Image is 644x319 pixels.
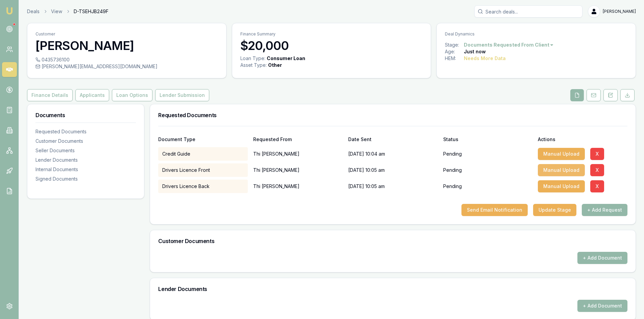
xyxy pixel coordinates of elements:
button: + Add Request [582,204,627,216]
button: Applicants [75,89,109,101]
div: Lender Documents [35,157,136,163]
a: Loan Options [111,89,154,101]
p: Thi [PERSON_NAME] [253,180,343,193]
div: Drivers Licence Front [158,163,248,177]
button: Lender Submission [155,89,209,101]
div: Other [268,62,282,69]
p: Thi [PERSON_NAME] [253,147,343,161]
button: Send Email Notification [461,204,528,216]
button: X [590,180,604,192]
button: Loan Options [112,89,152,101]
button: Finance Details [27,89,73,101]
div: [PERSON_NAME][EMAIL_ADDRESS][DOMAIN_NAME] [35,63,218,70]
input: Search deals [474,5,582,18]
div: [DATE] 10:05 am [348,180,438,193]
a: Deals [27,8,40,15]
p: Thi [PERSON_NAME] [253,163,343,177]
a: Applicants [74,89,111,101]
a: View [51,8,62,15]
div: Loan Type: [240,55,265,62]
div: Consumer Loan [267,55,305,62]
div: Seller Documents [35,147,136,154]
div: Just now [464,48,486,55]
button: X [590,148,604,160]
a: Finance Details [27,89,74,101]
div: Status [443,137,533,142]
span: [PERSON_NAME] [603,9,636,14]
div: 0435736100 [35,56,218,63]
p: Pending [443,151,462,157]
button: Manual Upload [538,180,585,192]
div: Requested From [253,137,343,142]
div: Credit Guide [158,147,248,161]
h3: Customer Documents [158,238,627,244]
span: D-TSEHJB249F [74,8,109,15]
p: Deal Dynamics [445,31,627,37]
h3: Documents [35,112,136,118]
nav: breadcrumb [27,8,109,15]
div: Drivers Licence Back [158,180,248,193]
div: Date Sent [348,137,438,142]
div: Stage: [445,42,464,48]
button: X [590,164,604,176]
div: Requested Documents [35,128,136,135]
div: [DATE] 10:05 am [348,163,438,177]
button: Manual Upload [538,148,585,160]
div: Customer Documents [35,138,136,144]
a: Lender Submission [154,89,211,101]
div: Asset Type : [240,62,267,69]
div: HEM: [445,55,464,62]
p: Finance Summary [240,31,423,37]
div: [DATE] 10:04 am [348,147,438,161]
h3: $20,000 [240,39,423,52]
button: + Add Document [577,252,627,264]
button: + Add Document [577,300,627,312]
div: Age: [445,48,464,55]
h3: [PERSON_NAME] [35,39,218,52]
p: Customer [35,31,218,37]
h3: Lender Documents [158,286,627,292]
p: Pending [443,183,462,190]
div: Needs More Data [464,55,506,62]
h3: Requested Documents [158,112,627,118]
div: Internal Documents [35,166,136,173]
p: Pending [443,167,462,174]
div: Document Type [158,137,248,142]
img: emu-icon-u.png [5,7,14,15]
div: Signed Documents [35,176,136,182]
button: Documents Requested From Client [464,42,554,48]
button: Update Stage [533,204,576,216]
div: Actions [538,137,627,142]
button: Manual Upload [538,164,585,176]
